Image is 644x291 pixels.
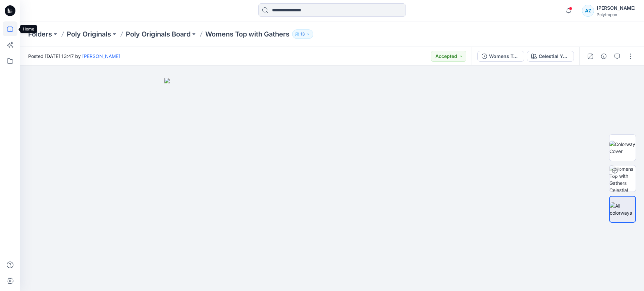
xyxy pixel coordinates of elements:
img: Womens Top with Gathers Celestial Yellow [609,165,636,192]
div: Celestial Yellow [539,53,570,60]
button: Womens Top with Gathers [477,51,524,62]
button: Celestial Yellow [527,51,574,62]
a: Poly Originals [67,29,111,39]
div: Polytropon [597,12,636,17]
div: Womens Top with Gathers [489,53,520,60]
p: 13 [301,30,305,38]
img: All colorways [610,202,635,216]
button: 13 [292,29,313,39]
img: Colorway Cover [609,141,636,155]
p: Womens Top with Gathers [205,29,289,39]
span: Posted [DATE] 13:47 by [28,53,120,60]
a: Poly Originals Board [126,29,191,39]
a: [PERSON_NAME] [82,53,120,59]
button: Details [598,51,609,62]
div: [PERSON_NAME] [597,4,636,12]
a: Folders [28,29,52,39]
div: AZ [582,5,594,17]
